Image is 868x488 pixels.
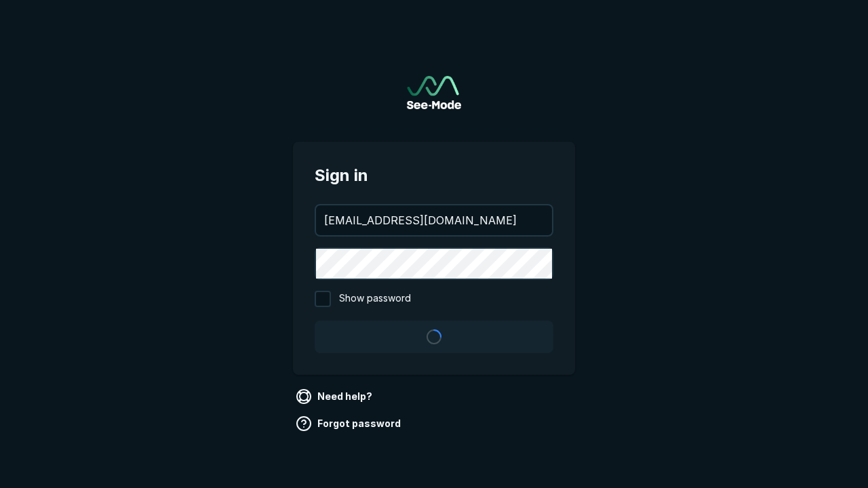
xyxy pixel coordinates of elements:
a: Need help? [293,386,378,407]
a: Go to sign in [407,76,461,109]
span: Sign in [315,163,553,188]
span: Show password [339,291,411,307]
img: See-Mode Logo [407,76,461,109]
a: Forgot password [293,413,406,434]
input: your@email.com [316,205,552,235]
